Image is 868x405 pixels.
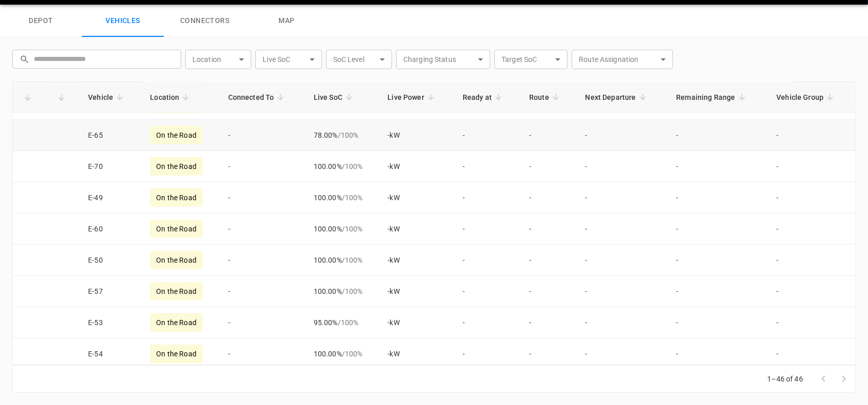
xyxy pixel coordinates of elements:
[338,318,359,327] span: / 100 %
[776,91,837,103] span: Vehicle Group
[454,338,521,370] td: -
[88,91,126,103] span: Vehicle
[768,338,855,370] td: -
[668,338,768,370] td: -
[314,91,356,103] span: Live SoC
[306,245,380,276] td: 100.00%
[150,251,203,269] div: On the Road
[577,120,668,151] td: -
[454,182,521,214] td: -
[768,214,855,245] td: -
[342,225,363,233] span: / 100 %
[768,245,855,276] td: -
[220,214,306,245] td: -
[246,5,328,37] a: map
[220,276,306,307] td: -
[668,151,768,182] td: -
[342,162,363,170] span: / 100 %
[454,307,521,338] td: -
[306,307,380,338] td: 95.00%
[676,91,748,103] span: Remaining Range
[387,91,438,103] span: Live Power
[577,276,668,307] td: -
[150,345,203,363] div: On the Road
[150,282,203,301] div: On the Road
[521,151,577,182] td: -
[306,182,380,214] td: 100.00%
[521,120,577,151] td: -
[220,151,306,182] td: -
[668,276,768,307] td: -
[338,131,359,139] span: / 100 %
[306,214,380,245] td: 100.00%
[12,81,856,365] div: Fleet vehicles table
[668,182,768,214] td: -
[80,276,142,307] td: E-57
[768,151,855,182] td: -
[585,91,649,103] span: Next Departure
[306,276,380,307] td: 100.00%
[463,91,505,103] span: Ready at
[150,220,203,238] div: On the Road
[668,307,768,338] td: -
[521,276,577,307] td: -
[342,350,363,358] span: / 100 %
[164,5,246,37] a: connectors
[80,182,142,214] td: E-49
[220,245,306,276] td: -
[379,276,454,307] td: - kW
[150,313,203,332] div: On the Road
[521,214,577,245] td: -
[220,338,306,370] td: -
[220,307,306,338] td: -
[668,120,768,151] td: -
[80,307,142,338] td: E-53
[768,182,855,214] td: -
[577,307,668,338] td: -
[379,151,454,182] td: - kW
[668,214,768,245] td: -
[342,194,363,202] span: / 100 %
[80,120,142,151] td: E-65
[379,120,454,151] td: - kW
[82,5,164,37] a: vehicles
[306,338,380,370] td: 100.00%
[379,214,454,245] td: - kW
[668,245,768,276] td: -
[521,182,577,214] td: -
[150,91,192,103] span: Location
[454,214,521,245] td: -
[454,276,521,307] td: -
[577,338,668,370] td: -
[379,307,454,338] td: - kW
[577,182,668,214] td: -
[379,245,454,276] td: - kW
[521,307,577,338] td: -
[577,245,668,276] td: -
[521,245,577,276] td: -
[80,214,142,245] td: E-60
[577,214,668,245] td: -
[454,151,521,182] td: -
[454,245,521,276] td: -
[80,338,142,370] td: E-54
[454,120,521,151] td: -
[342,256,363,264] span: / 100 %
[228,91,288,103] span: Connected To
[150,126,203,144] div: On the Road
[379,182,454,214] td: - kW
[220,182,306,214] td: -
[306,120,380,151] td: 78.00%
[80,151,142,182] td: E-70
[150,188,203,207] div: On the Road
[529,91,562,103] span: Route
[577,151,668,182] td: -
[768,276,855,307] td: -
[521,338,577,370] td: -
[768,374,804,384] p: 1–46 of 46
[342,287,363,295] span: / 100 %
[379,338,454,370] td: - kW
[220,120,306,151] td: -
[150,157,203,176] div: On the Road
[768,120,855,151] td: -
